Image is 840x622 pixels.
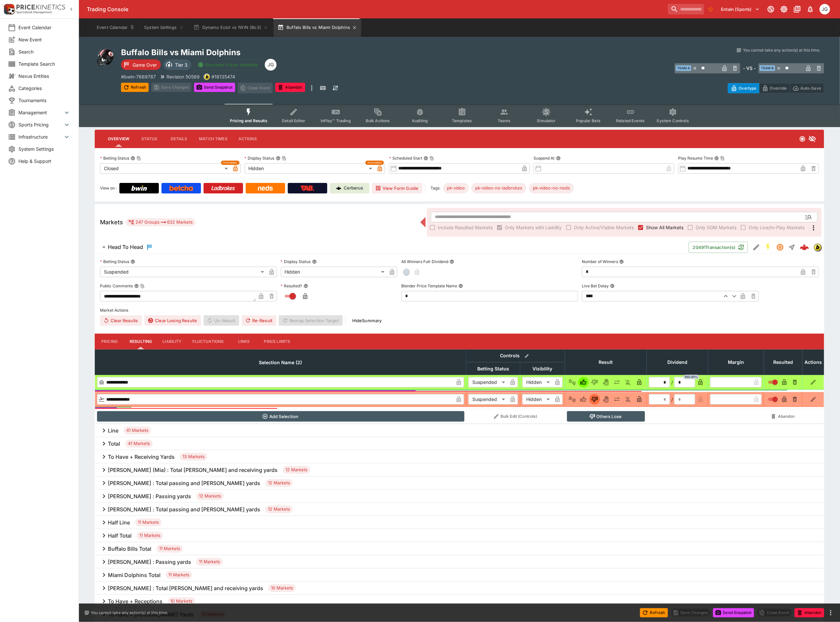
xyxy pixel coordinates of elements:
button: Override [759,83,790,93]
span: Overridden [223,161,237,165]
span: Team B [760,65,775,71]
button: Clear Losing Results [144,315,201,326]
button: Others Lose [567,411,645,422]
button: SGM Enabled [762,241,774,253]
button: Bulk edit [523,352,531,360]
span: Only Markets with Liability [505,224,562,231]
label: Tags: [431,183,440,193]
span: Management [18,109,63,116]
button: Number of Winners [619,259,624,264]
img: PriceKinetics [16,5,65,10]
button: Send Snapshot [713,608,754,617]
button: Dynamo Eclot vs 1WIN (Bo3) [189,18,272,37]
p: Blender Price Template Name [401,283,457,289]
span: Overridden [367,161,382,165]
p: Scheduled Start [389,155,422,161]
p: Display Status [281,259,311,264]
span: Event Calendar [18,24,71,31]
button: Add Selection [97,411,464,422]
h6: [PERSON_NAME] (Mia) : Total [PERSON_NAME] and receiving yards [108,467,278,474]
h6: Half Line [108,519,130,526]
img: Cerberus [336,186,341,191]
span: pk-video-no-neds [529,185,574,191]
span: Sports Pricing [18,121,63,128]
p: Display Status [245,155,275,161]
span: Only Active/Visible Markets [574,224,634,231]
div: 247 Groups 632 Markets [128,218,193,226]
button: Copy To Clipboard [136,156,141,161]
h6: Miami Dolphins Total [108,572,161,579]
h6: [PERSON_NAME] : Passing yards [108,559,191,566]
div: Hidden [245,163,375,174]
button: All Winners Full-Dividend [450,259,454,264]
button: Push [612,377,622,388]
button: Not Set [567,394,578,405]
span: Template Search [18,60,71,67]
div: James Gordon [820,4,830,14]
th: Result [565,349,647,375]
span: Visibility [526,365,560,373]
span: Detail Editor [282,118,305,123]
img: bwin [814,244,821,251]
button: Straight [786,241,798,253]
button: Documentation [791,3,803,15]
button: Live Bet Delay [610,284,615,288]
p: Tier 3 [175,61,187,68]
svg: More [810,224,818,232]
span: 13 Markets [180,454,207,460]
span: 11 Markets [157,545,183,552]
button: Fluctuations [187,334,229,349]
button: Public CommentsCopy To Clipboard [134,284,139,288]
button: Clear Results [100,315,142,326]
span: Bulk Actions [366,118,390,123]
span: Pricing and Results [230,118,267,123]
span: 12 Markets [196,493,224,500]
h6: [PERSON_NAME] : Total passing and [PERSON_NAME] yards [108,480,260,487]
span: 10 Markets [168,598,195,605]
button: Head To Head [95,241,689,254]
button: Event Calendar [93,18,139,37]
span: New Event [18,36,71,43]
button: Void [601,377,611,388]
button: Connected to PK [765,3,777,15]
img: Betcha [169,186,193,191]
button: Overview [103,131,135,147]
p: Override [770,85,787,92]
span: Popular Bets [576,118,601,123]
p: Cerberus [344,185,363,191]
span: Include Resulted Markets [438,224,493,231]
svg: Suspended [776,243,784,251]
h6: Half Total [108,532,132,539]
button: Copy To Clipboard [282,156,286,161]
span: Teams [498,118,511,123]
button: Win [578,377,589,388]
span: 100.00% [683,375,700,379]
p: Auto-Save [801,85,821,92]
button: Blender Price Template Name [458,284,463,288]
a: b282c3c9-aba9-400b-93fb-564bdca2f07d [798,241,811,254]
button: Buffalo Bills vs Miami Dolphins [274,18,361,37]
span: Nexus Entities [18,73,71,79]
th: Dividend [647,349,708,375]
h6: Buffalo Bills Total [108,545,151,552]
button: Lose [589,394,600,405]
button: Re-Result [242,315,276,326]
div: bwin [814,243,822,251]
div: Hidden [522,394,552,405]
button: Details [164,131,194,147]
button: Edit Detail [751,241,762,253]
p: Number of Winners [582,259,618,264]
span: Team A [676,65,691,71]
h5: Markets [100,218,123,226]
button: Betting StatusCopy To Clipboard [131,156,135,161]
div: bwin [204,74,210,80]
img: Neds [258,186,273,191]
button: Abandon [275,83,305,92]
button: Display Status [312,259,317,264]
span: Mark an event as closed and abandoned. [795,609,824,615]
span: Infrastructure [18,133,63,140]
button: Notifications [804,3,816,15]
img: Bwin [131,186,147,191]
button: Play Resume TimeCopy To Clipboard [714,156,719,161]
